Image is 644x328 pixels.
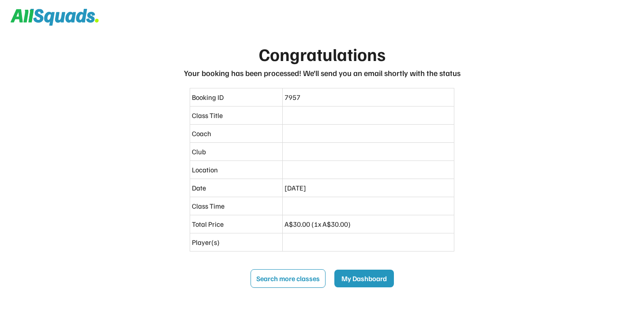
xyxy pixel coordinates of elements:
div: [DATE] [285,183,452,193]
div: Class Title [192,110,281,121]
button: My Dashboard [334,270,394,287]
div: Class Time [192,201,281,211]
div: Total Price [192,219,281,229]
div: Congratulations [259,41,386,67]
div: Coach [192,128,281,139]
div: Booking ID [192,92,281,103]
img: Squad%20Logo.svg [11,9,99,26]
div: A$30.00 (1x A$30.00) [285,219,452,229]
div: Date [192,183,281,193]
div: 7957 [285,92,452,103]
div: Player(s) [192,237,281,248]
div: Location [192,164,281,175]
button: Search more classes [251,269,326,288]
div: Your booking has been processed! We’ll send you an email shortly with the status [184,67,461,79]
div: Club [192,146,281,157]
